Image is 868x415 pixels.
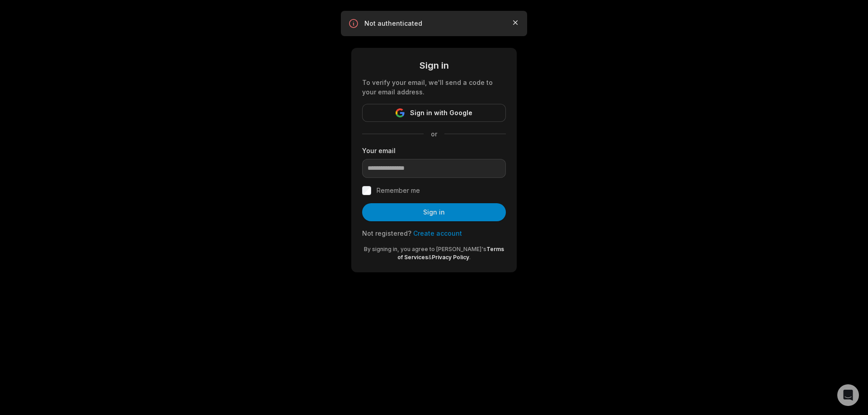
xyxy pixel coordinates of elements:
[428,254,432,261] span: &
[424,129,444,139] span: or
[362,146,506,155] label: Your email
[397,246,504,261] a: Terms of Services
[362,229,411,237] span: Not registered?
[362,104,506,122] button: Sign in with Google
[377,185,420,196] label: Remember me
[362,203,506,221] button: Sign in
[362,59,506,72] div: Sign in
[410,107,472,118] span: Sign in with Google
[364,246,486,252] span: By signing in, you agree to [PERSON_NAME]'s
[364,19,504,28] p: Not authenticated
[469,254,471,261] span: .
[362,78,506,97] div: To verify your email, we'll send a code to your email address.
[837,384,859,406] div: Open Intercom Messenger
[413,229,462,237] a: Create account
[432,254,469,261] a: Privacy Policy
